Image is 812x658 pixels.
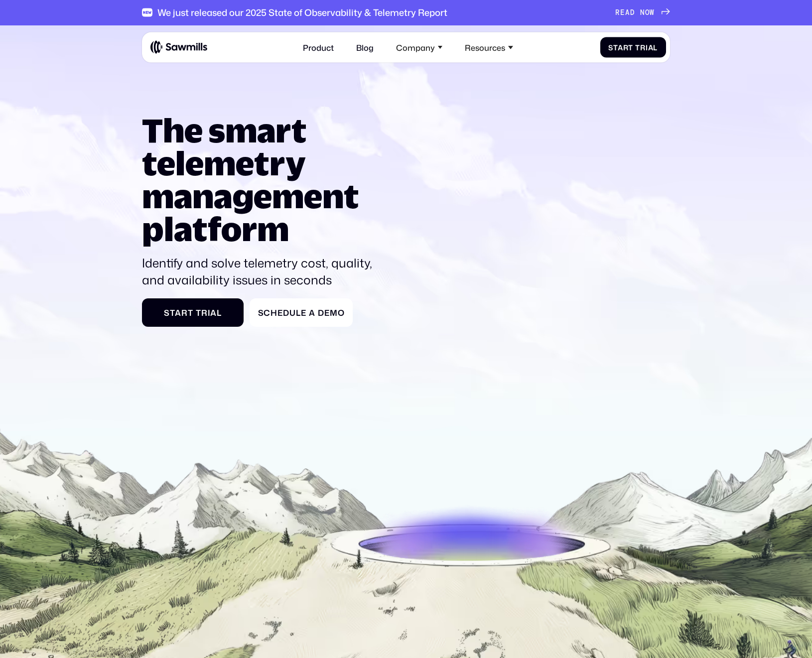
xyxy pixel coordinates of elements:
a: Blog [350,36,380,58]
p: Identify and solve telemetry cost, quality, and availability issues in seconds [142,255,378,288]
div: Start Trial [608,43,658,51]
div: READ NOW [615,8,655,17]
div: Start Trial [150,308,236,318]
h1: The smart telemetry management platform [142,114,378,245]
a: Product [297,36,340,58]
a: Schedule a Demo [250,298,353,326]
div: We just released our 2025 State of Observability & Telemetry Report [157,7,447,18]
a: Start Trial [600,37,666,58]
div: Resources [465,42,505,52]
div: Schedule a Demo [258,308,345,318]
a: READ NOW [615,8,670,17]
a: Start Trial [142,298,244,326]
div: Company [396,42,435,52]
